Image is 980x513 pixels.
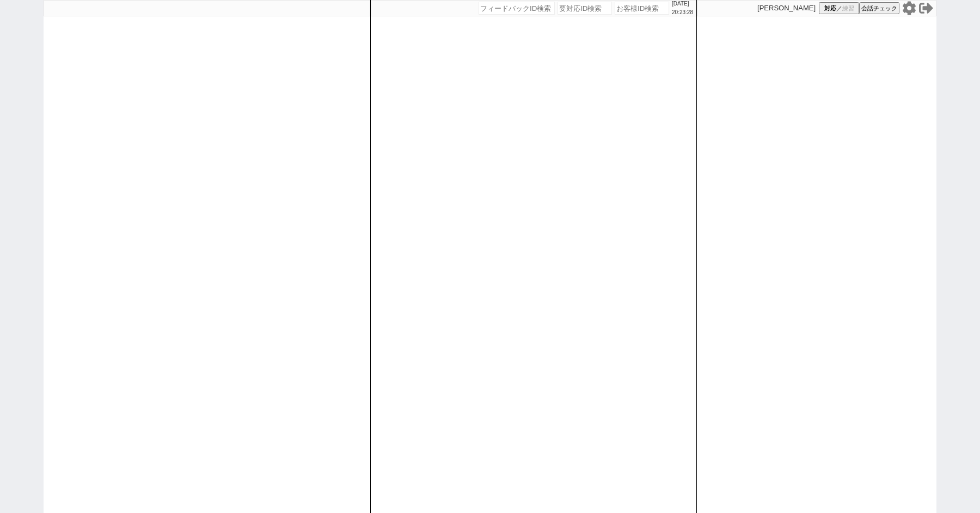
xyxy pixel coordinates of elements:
input: 要対応ID検索 [558,2,612,15]
span: 会話チェック [861,4,897,13]
input: お客様ID検索 [615,2,669,15]
button: 会話チェック [859,2,899,14]
span: 対応 [824,4,836,13]
span: 練習 [842,4,854,13]
p: [PERSON_NAME] [757,4,816,13]
button: 対応／練習 [819,2,859,14]
input: フィードバックID検索 [479,2,555,15]
p: 20:23:28 [672,8,693,17]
